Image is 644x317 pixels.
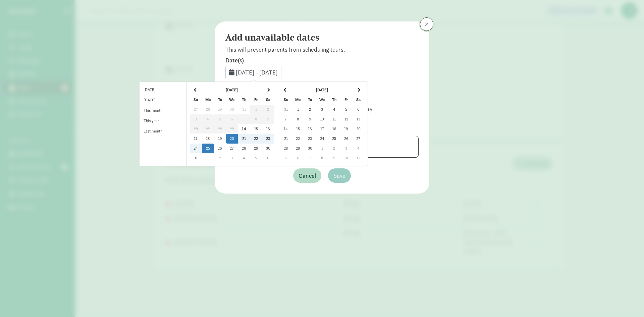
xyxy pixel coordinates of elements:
[140,85,186,95] li: [DATE]
[250,144,262,153] td: 29
[299,171,316,180] span: Cancel
[328,134,340,144] td: 25
[304,105,316,114] td: 2
[262,134,274,144] td: 23
[340,105,352,114] td: 5
[352,153,364,163] td: 11
[238,95,250,105] th: Th
[280,144,292,153] td: 28
[352,134,364,144] td: 27
[328,168,351,183] button: Save
[316,105,328,114] td: 3
[238,144,250,153] td: 28
[140,95,186,105] li: [DATE]
[328,114,340,124] td: 11
[262,95,274,105] th: Sa
[280,134,292,144] td: 21
[333,171,345,180] span: Save
[316,153,328,163] td: 8
[340,134,352,144] td: 26
[190,134,202,144] td: 17
[225,56,419,64] label: Date(s)
[202,144,214,153] td: 25
[340,95,352,105] th: Fr
[340,114,352,124] td: 12
[328,144,340,153] td: 2
[262,124,274,134] td: 16
[225,46,419,54] p: This will prevent parents from scheduling tours.
[280,95,292,105] th: Su
[292,85,352,95] th: [DATE]
[226,134,238,144] td: 20
[610,285,644,317] iframe: Chat Widget
[328,124,340,134] td: 18
[214,144,226,153] td: 26
[250,124,262,134] td: 15
[316,134,328,144] td: 24
[280,124,292,134] td: 14
[238,153,250,163] td: 4
[304,144,316,153] td: 30
[340,124,352,134] td: 19
[250,153,262,163] td: 5
[292,95,304,105] th: Mo
[352,124,364,134] td: 20
[292,144,304,153] td: 29
[280,105,292,114] td: 31
[352,95,364,105] th: Sa
[292,124,304,134] td: 15
[225,32,413,43] h4: Add unavailable dates
[328,105,340,114] td: 4
[202,134,214,144] td: 18
[352,144,364,153] td: 4
[262,153,274,163] td: 6
[292,134,304,144] td: 22
[316,144,328,153] td: 1
[202,85,262,95] th: [DATE]
[293,168,321,183] button: Cancel
[140,105,186,116] li: This month
[316,114,328,124] td: 10
[316,124,328,134] td: 17
[340,153,352,163] td: 10
[250,95,262,105] th: Fr
[238,134,250,144] td: 21
[292,105,304,114] td: 1
[214,95,226,105] th: Tu
[352,114,364,124] td: 13
[214,153,226,163] td: 2
[304,95,316,105] th: Tu
[316,95,328,105] th: We
[202,153,214,163] td: 1
[226,144,238,153] td: 27
[280,114,292,124] td: 7
[238,124,250,134] td: 14
[140,116,186,126] li: This year
[304,124,316,134] td: 16
[190,144,202,153] td: 24
[190,153,202,163] td: 31
[226,153,238,163] td: 3
[328,95,340,105] th: Th
[304,134,316,144] td: 23
[190,95,202,105] th: Su
[202,95,214,105] th: Mo
[250,134,262,144] td: 22
[226,95,238,105] th: We
[304,114,316,124] td: 9
[292,153,304,163] td: 6
[262,144,274,153] td: 30
[236,68,278,76] span: [DATE] - [DATE]
[352,105,364,114] td: 6
[140,126,186,137] li: Last month
[292,114,304,124] td: 8
[280,153,292,163] td: 5
[214,134,226,144] td: 19
[304,153,316,163] td: 7
[340,144,352,153] td: 3
[328,153,340,163] td: 9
